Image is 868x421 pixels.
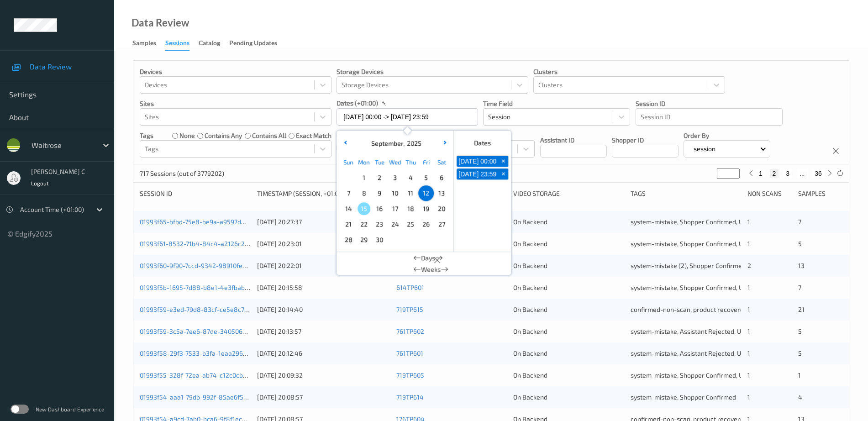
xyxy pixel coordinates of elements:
[387,201,403,216] div: Choose Wednesday September 17 of 2025
[199,38,220,50] div: Catalog
[140,67,331,76] p: Devices
[798,189,842,198] div: Samples
[434,216,449,232] div: Choose Saturday September 27 of 2025
[631,371,786,379] span: system-mistake, Shopper Confirmed, Unusual-Activity
[132,37,165,50] a: Samples
[420,218,432,231] span: 26
[165,37,199,51] a: Sessions
[140,349,262,357] a: 01993f58-29f3-7533-b3fa-1eaa296b4092
[513,349,624,358] div: On Backend
[356,154,372,170] div: Mon
[513,261,624,270] div: On Backend
[418,185,434,201] div: Choose Friday September 12 of 2025
[418,201,434,216] div: Choose Friday September 19 of 2025
[435,187,448,200] span: 13
[356,232,372,247] div: Choose Monday September 29 of 2025
[434,170,449,185] div: Choose Saturday September 06 of 2025
[403,232,418,247] div: Choose Thursday October 02 of 2025
[631,240,786,247] span: system-mistake, Shopper Confirmed, Unusual-Activity
[257,261,390,270] div: [DATE] 20:22:01
[434,154,449,170] div: Sat
[389,187,401,200] span: 10
[747,393,750,401] span: 1
[140,327,265,335] a: 01993f59-3c5a-7ee6-87de-34050699423b
[418,170,434,185] div: Choose Friday September 05 of 2025
[199,37,229,50] a: Catalog
[798,349,802,357] span: 5
[387,170,403,185] div: Choose Wednesday September 03 of 2025
[358,233,370,246] span: 29
[797,169,808,178] button: ...
[372,216,387,232] div: Choose Tuesday September 23 of 2025
[435,218,448,231] span: 27
[690,144,719,153] p: session
[373,218,386,231] span: 23
[631,218,839,226] span: system-mistake, Shopper Confirmed, Unusual-Activity, Picklist item alert
[140,371,261,379] a: 01993f55-328f-72ea-ab74-c12c0cbc3b38
[513,217,624,226] div: On Backend
[257,189,390,198] div: Timestamp (Session, +01:00)
[389,202,401,215] span: 17
[257,305,390,314] div: [DATE] 20:14:40
[140,262,261,269] a: 01993f60-9f90-7ccd-9342-98910fe2b52d
[457,156,498,167] button: [DATE] 00:00
[421,265,441,274] span: Weeks
[387,185,403,201] div: Choose Wednesday September 10 of 2025
[798,240,802,247] span: 5
[341,216,356,232] div: Choose Sunday September 21 of 2025
[372,201,387,216] div: Choose Tuesday September 16 of 2025
[435,202,448,215] span: 20
[403,216,418,232] div: Choose Thursday September 25 of 2025
[631,305,863,313] span: confirmed-non-scan, product recovered, recovered product, Shopper Confirmed
[770,169,779,178] button: 2
[513,393,624,402] div: On Backend
[612,136,679,145] p: Shopper ID
[387,216,403,232] div: Choose Wednesday September 24 of 2025
[631,189,742,198] div: Tags
[798,371,801,379] span: 1
[404,187,417,200] span: 11
[798,327,802,335] span: 5
[533,67,725,76] p: Clusters
[140,189,251,198] div: Session ID
[483,99,630,108] p: Time Field
[387,154,403,170] div: Wed
[229,38,277,50] div: Pending Updates
[798,284,801,291] span: 7
[812,169,825,178] button: 36
[396,327,424,335] a: 761TP602
[389,171,401,184] span: 3
[341,170,356,185] div: Choose Sunday August 31 of 2025
[140,305,262,313] a: 01993f59-e3ed-79d8-83cf-ce5e8c7e4def
[337,99,378,108] p: dates (+01:00)
[747,262,751,269] span: 2
[342,233,355,246] span: 28
[369,139,421,148] div: ,
[140,284,263,291] a: 01993f5b-1695-7d88-b8e1-4e3fbab4edcb
[631,262,867,269] span: system-mistake (2), Shopper Confirmed, Assistant Confirmed, Unusual-Activity (2)
[513,283,624,292] div: On Backend
[631,349,837,357] span: system-mistake, Assistant Rejected, Unusual-Activity, Picklist item alert
[257,217,390,226] div: [DATE] 20:27:37
[132,18,189,27] div: Data Review
[636,99,783,108] p: Session ID
[396,349,423,357] a: 761TP601
[513,239,624,248] div: On Backend
[404,218,417,231] span: 25
[356,216,372,232] div: Choose Monday September 22 of 2025
[756,169,765,178] button: 1
[132,38,156,50] div: Samples
[257,239,390,248] div: [DATE] 20:23:01
[421,253,435,263] span: Days
[373,187,386,200] span: 9
[747,240,750,247] span: 1
[356,201,372,216] div: Choose Monday September 15 of 2025
[358,187,370,200] span: 8
[165,38,189,51] div: Sessions
[747,189,792,198] div: Non Scans
[434,185,449,201] div: Choose Saturday September 13 of 2025
[356,185,372,201] div: Choose Monday September 08 of 2025
[257,283,390,292] div: [DATE] 20:15:58
[513,371,624,380] div: On Backend
[342,202,355,215] span: 14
